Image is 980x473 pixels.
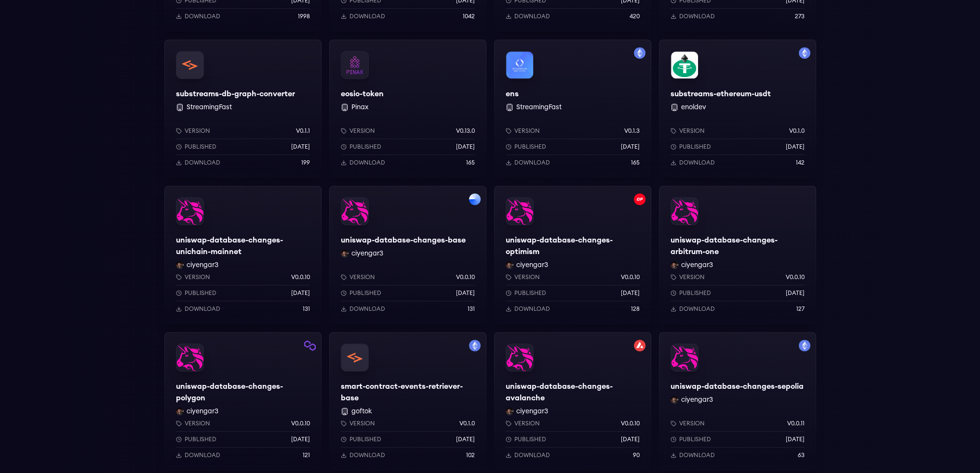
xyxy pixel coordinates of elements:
[351,407,372,416] button: goftok
[634,340,645,351] img: Filter by avalanche network
[456,273,475,281] p: v0.0.10
[466,451,475,459] p: 102
[786,143,805,151] p: [DATE]
[164,186,322,324] a: uniswap-database-changes-unichain-mainnetuniswap-database-changes-unichain-mainnetciyengar3 ciyen...
[514,305,550,313] p: Download
[291,435,310,443] p: [DATE]
[679,159,715,166] p: Download
[349,273,375,281] p: Version
[303,305,310,313] p: 131
[349,289,381,297] p: Published
[514,127,540,135] p: Version
[621,289,640,297] p: [DATE]
[349,451,385,459] p: Download
[659,332,816,471] a: Filter by sepolia networkuniswap-database-changes-sepoliauniswap-database-changes-sepoliaciyengar...
[349,13,385,20] p: Download
[514,143,546,151] p: Published
[185,13,220,20] p: Download
[681,260,713,270] button: ciyengar3
[291,143,310,151] p: [DATE]
[795,13,805,20] p: 273
[187,102,232,112] button: StreamingFast
[185,127,210,135] p: Version
[516,260,548,270] button: ciyengar3
[659,39,816,178] a: Filter by mainnet networksubstreams-ethereum-usdtsubstreams-ethereum-usdt enoldevVersionv0.1.0Pub...
[787,420,805,427] p: v0.0.11
[185,273,210,281] p: Version
[624,127,640,135] p: v0.1.3
[349,420,375,427] p: Version
[494,39,651,178] a: Filter by mainnet networkensens StreamingFastVersionv0.1.3Published[DATE]Download165
[679,305,715,313] p: Download
[349,127,375,135] p: Version
[631,159,640,166] p: 165
[469,340,481,351] img: Filter by mainnet network
[349,159,385,166] p: Download
[301,159,310,166] p: 199
[304,340,316,351] img: Filter by polygon network
[469,193,481,205] img: Filter by base network
[185,159,220,166] p: Download
[786,435,805,443] p: [DATE]
[621,420,640,427] p: v0.0.10
[631,305,640,313] p: 128
[679,420,705,427] p: Version
[679,13,715,20] p: Download
[681,395,713,405] button: ciyengar3
[679,143,711,151] p: Published
[796,159,805,166] p: 142
[456,289,475,297] p: [DATE]
[681,102,706,112] button: enoldev
[516,407,548,416] button: ciyengar3
[799,340,810,351] img: Filter by sepolia network
[329,39,486,178] a: eosio-tokeneosio-token PinaxVersionv0.13.0Published[DATE]Download165
[798,451,805,459] p: 63
[621,435,640,443] p: [DATE]
[164,332,322,471] a: Filter by polygon networkuniswap-database-changes-polygonuniswap-database-changes-polygonciyengar...
[514,435,546,443] p: Published
[633,451,640,459] p: 90
[630,13,640,20] p: 420
[291,289,310,297] p: [DATE]
[514,289,546,297] p: Published
[466,159,475,166] p: 165
[303,451,310,459] p: 121
[185,451,220,459] p: Download
[799,47,810,59] img: Filter by mainnet network
[185,305,220,313] p: Download
[298,13,310,20] p: 1998
[679,273,705,281] p: Version
[468,305,475,313] p: 131
[679,435,711,443] p: Published
[349,305,385,313] p: Download
[679,127,705,135] p: Version
[185,435,216,443] p: Published
[514,420,540,427] p: Version
[349,143,381,151] p: Published
[514,159,550,166] p: Download
[456,435,475,443] p: [DATE]
[789,127,805,135] p: v0.1.0
[459,420,475,427] p: v0.1.0
[185,420,210,427] p: Version
[291,420,310,427] p: v0.0.10
[291,273,310,281] p: v0.0.10
[679,289,711,297] p: Published
[659,186,816,324] a: uniswap-database-changes-arbitrum-oneuniswap-database-changes-arbitrum-oneciyengar3 ciyengar3Vers...
[621,143,640,151] p: [DATE]
[187,260,218,270] button: ciyengar3
[456,143,475,151] p: [DATE]
[786,289,805,297] p: [DATE]
[514,273,540,281] p: Version
[185,289,216,297] p: Published
[796,305,805,313] p: 127
[463,13,475,20] p: 1042
[634,193,645,205] img: Filter by optimism network
[349,435,381,443] p: Published
[494,186,651,324] a: Filter by optimism networkuniswap-database-changes-optimismuniswap-database-changes-optimismciyen...
[185,143,216,151] p: Published
[351,249,383,258] button: ciyengar3
[516,102,562,112] button: StreamingFast
[351,102,368,112] button: Pinax
[514,451,550,459] p: Download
